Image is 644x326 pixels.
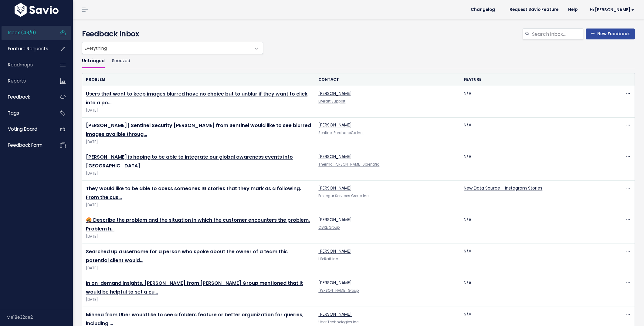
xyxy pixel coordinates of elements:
a: [PERSON_NAME] [318,90,352,96]
a: Thermo [PERSON_NAME] Scientific [318,162,379,167]
a: [PERSON_NAME] is hoping to be able to integrate our global awareness events into [GEOGRAPHIC_DATA] [86,153,293,169]
a: [PERSON_NAME] [318,248,352,254]
a: [PERSON_NAME] [318,185,352,191]
td: N/A [460,118,605,149]
span: Feature Requests [8,45,48,52]
a: [PERSON_NAME] [318,122,352,128]
span: Feedback form [8,142,42,148]
a: Snoozed [112,54,130,68]
span: Roadmaps [8,62,33,68]
span: Reports [8,78,26,84]
span: Changelog [471,8,495,12]
a: New Feedback [586,29,635,39]
td: N/A [460,86,605,118]
a: Feature Requests [2,42,50,56]
span: [DATE] [86,234,311,240]
span: Tags [8,110,19,116]
th: Feature [460,73,605,86]
a: In on-demand insights, [PERSON_NAME] from [PERSON_NAME] Group mentioned that it would be helpful ... [86,280,303,295]
th: Contact [315,73,460,86]
a: Request Savio Feature [505,5,563,14]
a: Users that want to keep images blurred have no choice but to unblur if they want to click into a po… [86,90,307,106]
a: Untriaged [82,54,105,68]
span: [DATE] [86,265,311,271]
span: [DATE] [86,202,311,208]
span: [DATE] [86,297,311,303]
td: N/A [460,212,605,244]
span: [DATE] [86,170,311,177]
a: Searched up a username for a person who spoke about the owner of a team this potential client would… [86,248,288,264]
input: Search inbox... [531,29,583,39]
a: Reports [2,74,50,88]
a: [PERSON_NAME] [318,280,352,286]
a: Uber Technologies Inc. [318,320,360,324]
a: Feedback form [2,138,50,152]
a: Prosegur Services Group Inc. [318,193,370,198]
td: N/A [460,275,605,307]
span: [DATE] [86,107,311,114]
a: Sentinel PurchaseCo Inc. [318,130,364,135]
span: Everything [82,42,251,54]
span: Hi [PERSON_NAME] [590,8,634,12]
a: Hi [PERSON_NAME] [582,5,639,15]
a: [PERSON_NAME] | Sentinel Security [PERSON_NAME] from Sentinel would like to see blurred images av... [86,122,311,138]
a: CBRE Group [318,225,340,230]
a: Tags [2,106,50,120]
ul: Filter feature requests [82,54,635,68]
a: LifeRaft Inc. [318,257,339,261]
td: N/A [460,244,605,275]
a: Voting Board [2,122,50,136]
img: logo-white.9d6f32f41409.svg [13,3,60,17]
a: Feedback [2,90,50,104]
a: [PERSON_NAME] Group [318,288,359,293]
a: [PERSON_NAME] [318,153,352,160]
a: [PERSON_NAME] [318,311,352,317]
a: 🤬 Describe the problem and the situation in which the customer encounters the problem. Problem h… [86,217,310,232]
a: They would like to be able to acess someones IG stories that they mark as a following. From the cus… [86,185,301,201]
a: Roadmaps [2,58,50,72]
h4: Feedback Inbox [82,29,635,39]
td: N/A [460,149,605,181]
span: Inbox (43/0) [8,29,36,36]
a: [PERSON_NAME] [318,217,352,223]
span: [DATE] [86,139,311,145]
a: New Data Source - Instagram Stories [464,185,542,191]
a: Help [563,5,582,14]
span: Feedback [8,94,30,100]
a: Inbox (43/0) [2,26,50,40]
th: Problem [82,73,315,86]
a: Liferaft Support [318,99,345,104]
span: Everything [82,42,263,54]
div: v.e18e32de2 [7,309,73,325]
span: Voting Board [8,126,37,132]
